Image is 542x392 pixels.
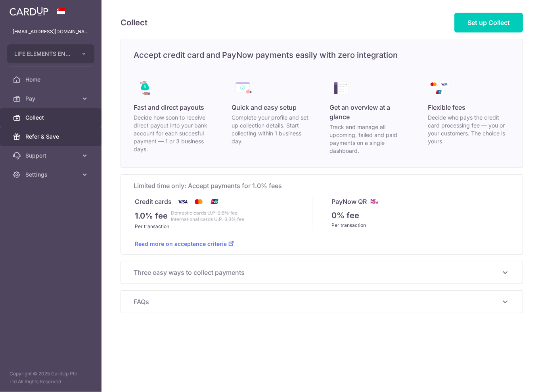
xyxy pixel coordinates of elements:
a: Read more on acceptance criteria [135,240,234,247]
img: Union Pay [207,197,222,207]
span: Fast and direct payouts [134,103,204,112]
img: collect_benefits-payment-logos-dce544b9a714b2bc395541eb8d6324069de0a0c65b63ad9c2b4d71e4e11ae343.png [428,77,450,99]
img: Visa [175,197,191,207]
span: Collect [25,114,78,122]
p: 1.0% fee [135,210,168,223]
div: Per transaction [331,221,509,229]
span: Help [18,6,34,13]
p: Credit cards [135,197,172,207]
span: Pay [25,95,78,103]
p: 0% fee [331,209,359,221]
img: collect_benefits-direct_payout-68d016c079b23098044efbcd1479d48bd02143683a084563df2606996dc465b2.png [134,77,156,99]
span: Get an overview at a glance [330,103,412,122]
span: Set up Collect [467,19,510,27]
img: CardUp [10,6,48,16]
img: paynow-md-4fe65508ce96feda548756c5ee0e473c78d4820b8ea51387c6e4ad89e58a5e61.png [370,197,379,206]
span: Settings [25,171,78,179]
p: Decide who pays the credit card processing fee — you or your customers. The choice is yours. [428,114,510,145]
span: Home [25,76,78,84]
p: FAQs [134,297,510,306]
a: Set up Collect [454,13,523,32]
img: Mastercard [191,197,207,207]
p: Track and manage all upcoming, failed and paid payments on a single dashboard. [330,123,412,155]
p: Decide how soon to receive direct payout into your bank account for each succesful payment — 1 or... [134,114,216,153]
img: collect_benefits-quick_setup-238ffe9d55e53beed05605bc46673ff5ef3689472e416b62ebc7d0ab8d3b3a0b.png [232,77,254,99]
span: Refer & Save [25,133,78,141]
p: Complete your profile and set up collection details. Start collecting within 1 business day. [232,114,314,145]
h5: Collect [121,16,147,29]
button: LIFE ELEMENTS ENTERPRISE PTE. LTD. [7,44,94,63]
div: Per transaction [135,223,312,230]
span: Three easy ways to collect payments [134,268,500,277]
img: collect_benefits-all-in-one-overview-ecae168be53d4dea631b4473abdc9059fc34e556e287cb8dd7d0b18560f7... [330,77,352,99]
span: FAQs [134,297,500,306]
p: [EMAIL_ADDRESS][DOMAIN_NAME] [13,28,89,36]
strike: Domestic cards U.P. 2.6% fee International cards U.P. 3.3% fee [171,210,244,223]
span: Support [25,152,78,160]
p: PayNow QR [331,197,367,206]
h5: Accept credit card and PayNow payments easily with zero integration [121,49,523,61]
p: Three easy ways to collect payments [134,268,510,277]
span: Quick and easy setup [232,103,297,112]
span: Flexible fees [428,103,465,112]
span: Limited time only: Accept payments for 1.0% fees [134,181,510,190]
span: LIFE ELEMENTS ENTERPRISE PTE. LTD. [14,50,73,58]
